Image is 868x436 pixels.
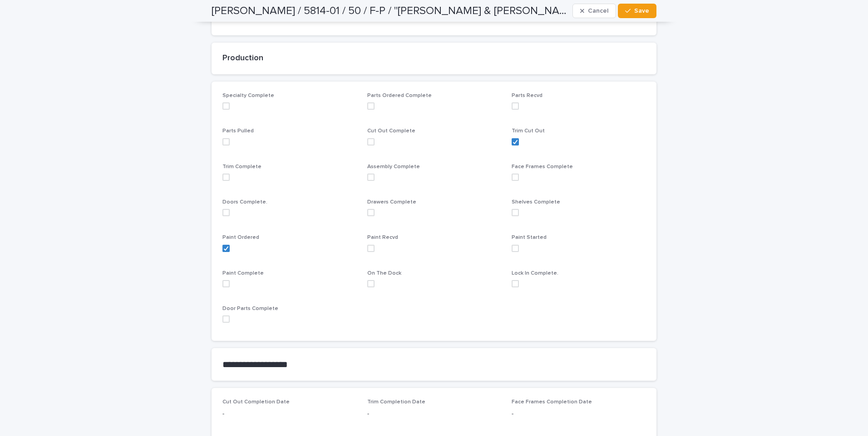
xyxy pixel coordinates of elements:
span: Specialty Complete [222,93,274,98]
span: Face Frames Completion Date [512,399,592,405]
span: Parts Pulled [222,128,254,134]
span: Drawers Complete [367,199,416,205]
button: Save [618,4,656,18]
span: Paint Started [512,235,547,240]
span: Paint Ordered [222,235,259,240]
span: Parts Ordered Complete [367,93,432,98]
span: On The Dock [367,271,401,276]
span: Door Parts Complete [222,306,278,311]
h2: Production [222,53,646,63]
span: Save [634,8,649,14]
p: - [222,409,356,419]
p: - [367,409,501,419]
span: Cancel [588,8,608,14]
span: Cut Out Completion Date [222,399,290,405]
span: Paint Complete [222,271,264,276]
span: Parts Recvd [512,93,542,98]
span: Trim Complete [222,164,261,170]
span: Paint Recvd [367,235,398,240]
span: Trim Cut Out [512,128,545,134]
button: Cancel [572,4,616,18]
h2: DURAN / 5814-01 / 50 / F-P / "Mattern & Fitzgerald Custom Builders, LLC" / Michael Tarantino [212,5,569,18]
span: Assembly Complete [367,164,420,170]
span: Shelves Complete [512,199,560,205]
p: - [512,409,646,419]
span: Lock In Complete. [512,271,558,276]
span: Trim Completion Date [367,399,425,405]
span: Face Frames Complete [512,164,573,170]
span: Doors Complete. [222,199,267,205]
span: Cut Out Complete [367,128,415,134]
